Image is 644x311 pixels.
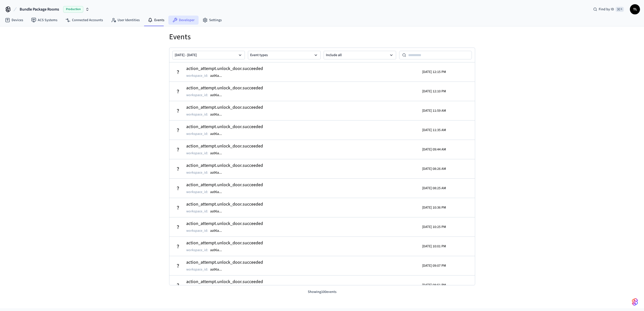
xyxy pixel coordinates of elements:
p: [DATE] 10:25 PM [422,224,446,229]
span: Find by ID [599,7,614,12]
img: SeamLogoGradient.69752ec5.svg [632,298,638,306]
button: aa96a... [209,150,227,156]
h2: action_attempt.unlock_door.succeeded [186,162,263,169]
h2: action_attempt.unlock_door.succeeded [186,123,263,130]
h2: action_attempt.unlock_door.succeeded [186,240,263,247]
span: TL [630,5,639,14]
a: Settings [199,16,226,25]
div: Find by ID⌘ K [589,5,628,14]
button: aa96a... [209,131,227,137]
p: [DATE] 09:44 AM [422,147,446,152]
p: workspace_id : [186,151,208,156]
button: aa96a... [209,228,227,234]
a: Developer [168,16,199,25]
button: aa96a... [209,170,227,176]
span: ⌘ K [616,7,624,12]
a: Devices [1,16,27,25]
p: [DATE] 10:01 PM [422,244,446,249]
a: User Identities [107,16,144,25]
span: Production [63,6,83,13]
p: workspace_id : [186,112,208,117]
button: TL [630,4,640,14]
h2: action_attempt.unlock_door.succeeded [186,278,263,285]
p: workspace_id : [186,93,208,98]
p: [DATE] 12:10 PM [422,89,446,94]
p: [DATE] 08:51 PM [422,283,446,288]
p: [DATE] 09:07 PM [422,263,446,268]
button: aa96a... [209,73,227,79]
p: [DATE] 10:36 PM [422,205,446,210]
h2: action_attempt.unlock_door.succeeded [186,220,263,227]
p: [DATE] 08:25 AM [422,186,446,191]
button: aa96a... [209,92,227,98]
a: Events [144,16,168,25]
button: Include all [324,51,396,59]
p: [DATE] 11:59 AM [422,108,446,113]
span: Bundle Package Rooms [20,6,59,12]
h2: action_attempt.unlock_door.succeeded [186,65,263,72]
a: ACS Systems [27,16,61,25]
p: Showing 100 events [169,289,475,295]
button: aa96a... [209,247,227,253]
h2: action_attempt.unlock_door.succeeded [186,104,263,111]
p: [DATE] 08:26 AM [422,166,446,171]
p: [DATE] 12:15 PM [422,69,446,74]
h2: action_attempt.unlock_door.succeeded [186,259,263,266]
p: workspace_id : [186,170,208,175]
p: workspace_id : [186,267,208,272]
button: [DATE] - [DATE] [172,51,245,59]
h2: action_attempt.unlock_door.succeeded [186,181,263,188]
button: Event types [248,51,321,59]
button: aa96a... [209,208,227,214]
a: Connected Accounts [61,16,107,25]
h2: action_attempt.unlock_door.succeeded [186,201,263,208]
p: workspace_id : [186,73,208,78]
p: workspace_id : [186,189,208,195]
h1: Events [169,32,475,42]
p: workspace_id : [186,209,208,214]
button: aa96a... [209,189,227,195]
p: workspace_id : [186,248,208,253]
button: aa96a... [209,266,227,273]
p: workspace_id : [186,228,208,233]
h2: action_attempt.unlock_door.succeeded [186,85,263,92]
p: workspace_id : [186,131,208,136]
p: [DATE] 11:35 AM [422,128,446,133]
h2: action_attempt.unlock_door.succeeded [186,143,263,150]
button: aa96a... [209,111,227,118]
